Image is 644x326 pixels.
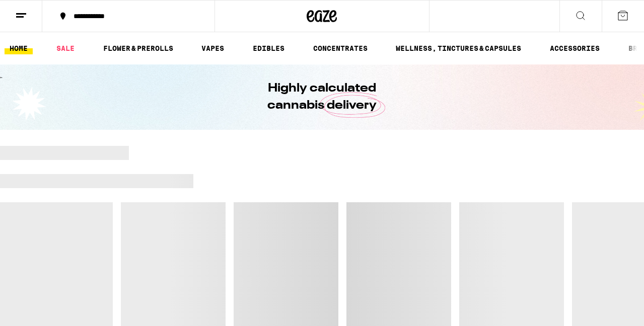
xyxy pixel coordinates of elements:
h1: Highly calculated cannabis delivery [239,80,405,114]
a: EDIBLES [248,42,290,54]
a: WELLNESS, TINCTURES & CAPSULES [391,42,526,54]
a: FLOWER & PREROLLS [98,42,178,54]
a: CONCENTRATES [308,42,373,54]
a: ACCESSORIES [545,42,605,54]
a: VAPES [196,42,229,54]
a: HOME [5,42,33,54]
a: SALE [51,42,80,54]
